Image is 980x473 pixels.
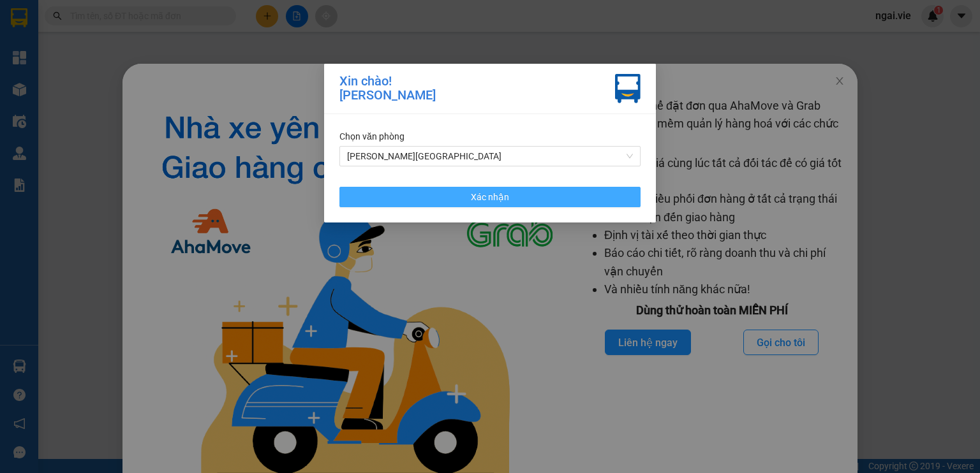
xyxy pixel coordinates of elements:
span: Xác nhận [471,190,509,204]
span: VP Quận 1 [347,147,633,166]
div: Xin chào! [PERSON_NAME] [339,74,436,103]
img: vxr-icon [615,74,641,103]
button: Xác nhận [339,187,641,207]
div: Chọn văn phòng [339,129,641,143]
